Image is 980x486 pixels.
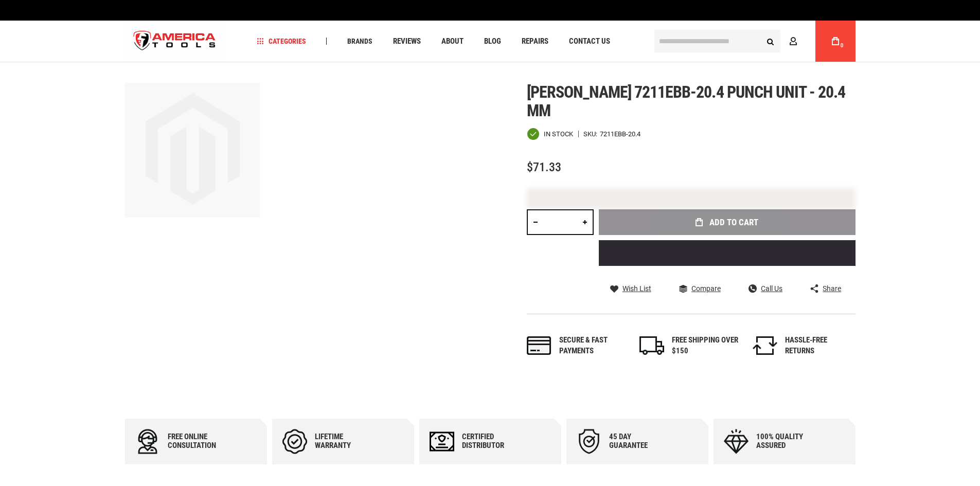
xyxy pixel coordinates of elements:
div: 100% quality assured [756,433,818,450]
a: Blog [479,34,506,48]
span: $71.33 [527,160,561,174]
span: About [441,38,464,45]
div: FREE SHIPPING OVER $150 [672,335,739,357]
span: Reviews [393,38,421,45]
span: Contact Us [569,38,610,45]
img: America Tools [125,22,225,61]
div: Secure & fast payments [559,335,626,357]
a: Brands [343,34,377,48]
span: [PERSON_NAME] 7211ebb-20.4 punch unit - 20.4 mm [527,82,846,120]
span: Share [823,285,841,292]
img: payments [527,336,551,355]
a: 0 [826,21,845,62]
span: Brands [347,38,372,45]
span: 0 [841,43,844,48]
div: Lifetime warranty [315,433,377,450]
button: Search [761,31,780,51]
span: Wish List [622,285,651,292]
img: shipping [639,336,664,355]
div: 45 day Guarantee [609,433,671,450]
div: HASSLE-FREE RETURNS [785,335,852,357]
a: Compare [679,284,721,293]
div: Free online consultation [168,433,229,450]
a: About [437,34,468,48]
a: Repairs [517,34,553,48]
a: Call Us [749,284,782,293]
img: returns [753,336,777,355]
strong: SKU [583,131,600,137]
span: Compare [691,285,721,292]
a: Contact Us [564,34,615,48]
img: main product photo [125,83,260,218]
a: Wish List [610,284,651,293]
span: Call Us [761,285,782,292]
span: In stock [544,131,573,137]
div: Availability [527,128,573,140]
div: Certified Distributor [462,433,524,450]
span: Repairs [522,38,548,45]
span: Categories [257,38,306,45]
div: 7211EBB-20.4 [600,131,640,137]
a: store logo [125,22,225,61]
span: Blog [484,38,501,45]
a: Categories [252,34,311,48]
a: Reviews [388,34,425,48]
